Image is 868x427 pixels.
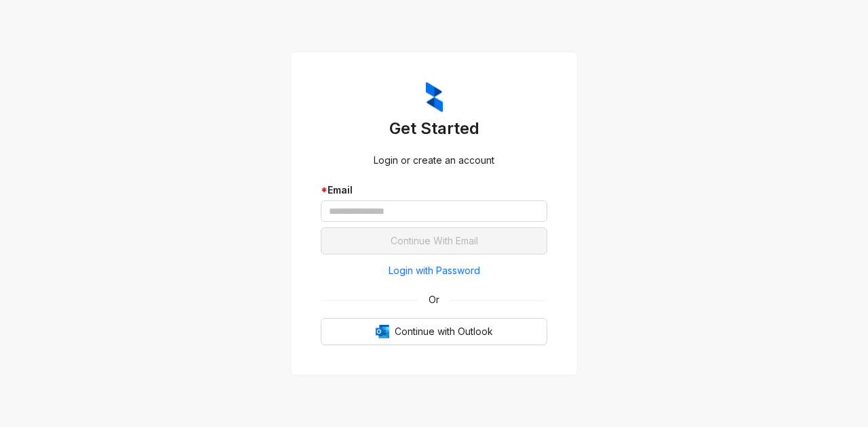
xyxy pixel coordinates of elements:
div: Login or create an account [321,153,547,168]
img: Outlook [376,325,389,338]
button: Login with Password [321,260,547,282]
span: Login with Password [389,263,480,278]
div: Email [321,183,547,198]
button: OutlookContinue with Outlook [321,318,547,345]
h3: Get Started [321,118,547,139]
span: Continue with Outlook [395,324,493,339]
img: ZumaIcon [426,82,443,113]
span: Or [419,292,449,307]
button: Continue With Email [321,227,547,254]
